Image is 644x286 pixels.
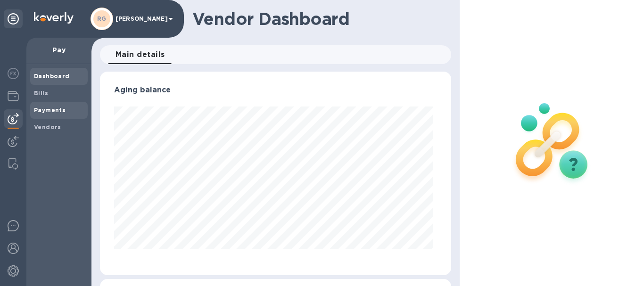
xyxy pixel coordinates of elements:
[34,106,66,114] b: Payments
[8,90,19,102] img: Wallets
[34,12,74,24] img: Logo
[97,15,107,22] b: RG
[114,86,437,95] h3: Aging balance
[34,73,70,80] b: Dashboard
[116,48,165,61] span: Main details
[192,9,445,29] h1: Vendor Dashboard
[8,68,19,79] img: Foreign exchange
[34,45,84,55] p: Pay
[34,123,61,131] b: Vendors
[116,16,163,22] p: [PERSON_NAME]
[34,90,48,97] b: Bills
[4,9,23,28] div: Unpin categories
